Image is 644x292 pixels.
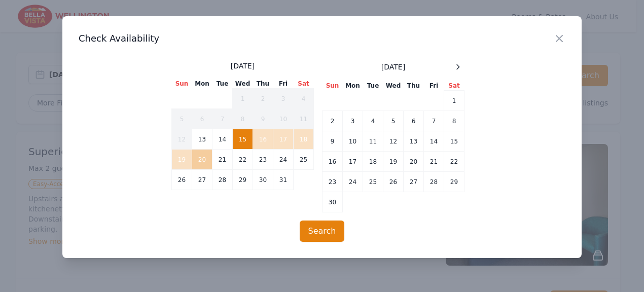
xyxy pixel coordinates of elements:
td: 19 [383,152,404,172]
td: 1 [444,91,464,111]
td: 29 [233,170,253,190]
th: Wed [233,79,253,89]
td: 4 [294,89,314,109]
td: 22 [233,150,253,170]
th: Mon [192,79,212,89]
td: 12 [383,131,404,152]
td: 16 [323,152,343,172]
td: 5 [172,109,192,129]
th: Tue [212,79,233,89]
th: Thu [404,81,424,91]
td: 9 [323,131,343,152]
td: 8 [233,109,253,129]
td: 22 [444,152,464,172]
td: 6 [192,109,212,129]
td: 12 [172,129,192,150]
td: 28 [424,172,444,192]
td: 25 [363,172,383,192]
td: 26 [172,170,192,190]
th: Sat [294,79,314,89]
td: 11 [363,131,383,152]
td: 15 [233,129,253,150]
td: 27 [404,172,424,192]
th: Sun [172,79,192,89]
th: Sun [323,81,343,91]
td: 16 [253,129,273,150]
td: 21 [424,152,444,172]
td: 30 [323,192,343,212]
td: 7 [212,109,233,129]
td: 26 [383,172,404,192]
td: 21 [212,150,233,170]
td: 30 [253,170,273,190]
td: 3 [343,111,363,131]
th: Tue [363,81,383,91]
td: 1 [233,89,253,109]
td: 13 [192,129,212,150]
td: 2 [253,89,273,109]
td: 3 [273,89,294,109]
td: 20 [192,150,212,170]
td: 24 [343,172,363,192]
td: 29 [444,172,464,192]
button: Search [300,221,345,242]
td: 8 [444,111,464,131]
td: 28 [212,170,233,190]
td: 18 [294,129,314,150]
td: 4 [363,111,383,131]
td: 20 [404,152,424,172]
td: 9 [253,109,273,129]
td: 24 [273,150,294,170]
th: Fri [273,79,294,89]
td: 14 [212,129,233,150]
td: 6 [404,111,424,131]
h3: Check Availability [79,32,565,45]
td: 18 [363,152,383,172]
td: 5 [383,111,404,131]
td: 17 [273,129,294,150]
td: 7 [424,111,444,131]
span: [DATE] [231,61,255,71]
th: Thu [253,79,273,89]
td: 23 [253,150,273,170]
span: [DATE] [381,62,405,72]
td: 15 [444,131,464,152]
td: 14 [424,131,444,152]
td: 25 [294,150,314,170]
td: 10 [343,131,363,152]
td: 23 [323,172,343,192]
th: Wed [383,81,404,91]
td: 11 [294,109,314,129]
td: 10 [273,109,294,129]
td: 13 [404,131,424,152]
td: 27 [192,170,212,190]
th: Mon [343,81,363,91]
th: Fri [424,81,444,91]
td: 2 [323,111,343,131]
td: 19 [172,150,192,170]
th: Sat [444,81,464,91]
td: 17 [343,152,363,172]
td: 31 [273,170,294,190]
